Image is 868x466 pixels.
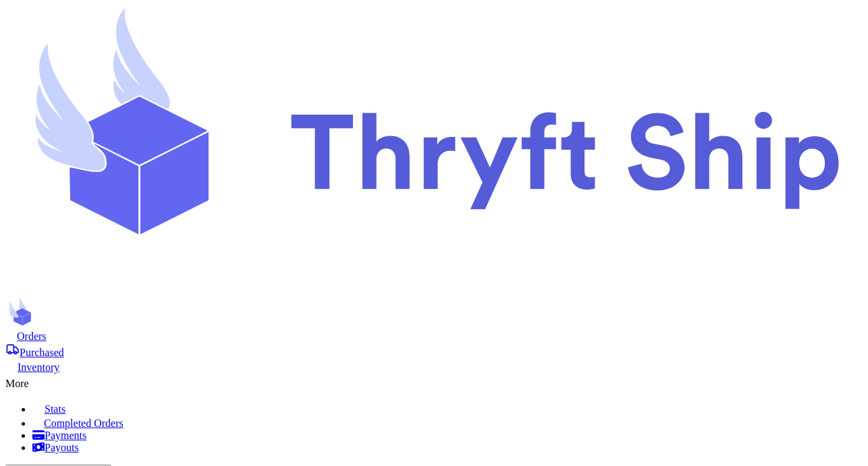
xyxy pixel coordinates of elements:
[18,361,59,373] span: Inventory
[5,374,863,390] div: More
[17,330,47,342] span: Orders
[20,347,64,358] span: Purchased
[5,329,863,343] a: Orders
[45,430,86,441] span: Payments
[5,343,863,359] a: Purchased
[5,359,863,374] a: Inventory
[32,415,863,430] a: Completed Orders
[45,442,79,453] span: Payouts
[32,442,863,454] a: Payouts
[32,430,863,442] a: Payments
[32,401,863,415] a: Stats
[45,403,65,415] span: Stats
[44,417,124,429] span: Completed Orders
